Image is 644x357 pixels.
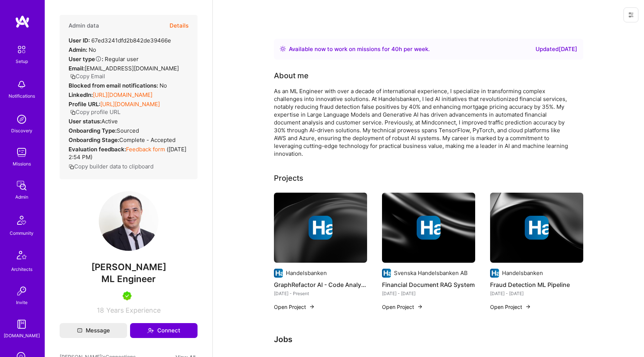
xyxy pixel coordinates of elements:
div: As an ML Engineer with over a decade of international experience, I specialize in transforming co... [274,87,572,158]
div: About me [274,70,309,81]
strong: User status: [69,118,101,125]
button: Details [170,15,189,37]
img: Availability [280,46,286,52]
a: [URL][DOMAIN_NAME] [93,91,152,98]
div: Discovery [11,127,32,135]
span: ML Engineer [101,274,156,284]
strong: Blocked from email notifications: [69,82,160,89]
i: icon Connect [147,327,154,334]
button: Connect [130,323,198,338]
img: admin teamwork [14,178,29,193]
span: sourced [117,127,139,134]
img: discovery [14,112,29,127]
i: icon Copy [70,110,76,115]
div: [DATE] - [DATE] [490,290,583,297]
strong: Admin: [69,46,87,53]
img: A.Teamer in Residence [123,291,132,300]
strong: Profile URL: [69,101,100,108]
a: Feedback form [126,146,165,153]
strong: Evaluation feedback: [69,146,126,153]
img: bell [14,77,29,92]
img: cover [274,193,367,263]
img: setup [14,42,29,57]
div: [DATE] - [DATE] [382,290,475,297]
img: Company logo [490,269,499,278]
span: Active [101,118,118,125]
button: Copy builder data to clipboard [69,162,154,170]
img: Architects [13,247,31,265]
button: Message [60,323,127,338]
i: icon Copy [69,164,74,170]
img: cover [382,193,475,263]
h4: Financial Document RAG System [382,280,475,290]
div: ( [DATE] 2:54 PM ) [69,145,189,161]
div: Handelsbanken [286,269,327,277]
img: logo [15,15,30,28]
img: arrow-right [309,304,315,310]
div: 67ed3241dfd2b842de39466e [69,37,171,44]
img: Company logo [382,269,391,278]
img: Invite [14,284,29,298]
strong: User ID: [69,37,90,44]
img: arrow-right [417,304,423,310]
button: Copy profile URL [70,108,120,116]
strong: Onboarding Stage: [69,136,119,143]
strong: LinkedIn: [69,91,93,98]
i: icon Copy [70,74,76,79]
div: Updated [DATE] [536,45,577,54]
img: guide book [14,317,29,332]
h4: Fraud Detection ML Pipeline [490,280,583,290]
div: Architects [11,265,32,273]
div: Community [10,229,34,237]
img: Community [13,211,31,229]
div: Setup [16,57,28,65]
div: Missions [13,160,31,168]
i: icon Mail [77,328,82,333]
div: Notifications [9,92,35,100]
div: Admin [15,193,28,201]
div: Regular user [69,55,139,63]
i: Help [95,56,102,62]
span: Years Experience [106,306,161,314]
button: Open Project [490,303,531,311]
a: [URL][DOMAIN_NAME] [100,101,160,108]
img: Company logo [525,216,549,240]
strong: Onboarding Type: [69,127,117,134]
div: [DOMAIN_NAME] [4,332,40,339]
img: arrow-right [525,304,531,310]
span: [PERSON_NAME] [60,262,198,273]
span: [EMAIL_ADDRESS][DOMAIN_NAME] [85,65,179,72]
img: Company logo [309,216,332,240]
span: 18 [97,306,104,314]
img: Company logo [417,216,441,240]
img: User Avatar [99,191,158,251]
div: Invite [16,298,28,306]
button: Open Project [382,303,423,311]
span: 40 [391,45,399,53]
h3: Jobs [274,335,583,344]
h4: GraphRefactor AI - Code Analysis & Optimization Platform [274,280,367,290]
img: cover [490,193,583,263]
div: Projects [274,173,303,184]
div: Available now to work on missions for h per week . [289,45,430,54]
span: Complete - Accepted [119,136,176,143]
div: Svenska Handelsbanken AB [394,269,468,277]
img: teamwork [14,145,29,160]
strong: Email: [69,65,85,72]
button: Open Project [274,303,315,311]
button: Copy Email [70,72,105,80]
div: [DATE] - Present [274,290,367,297]
strong: User type : [69,56,103,63]
div: No [69,82,167,89]
img: Company logo [274,269,283,278]
div: No [69,46,96,54]
div: Handelsbanken [502,269,543,277]
h4: Admin data [69,22,99,29]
